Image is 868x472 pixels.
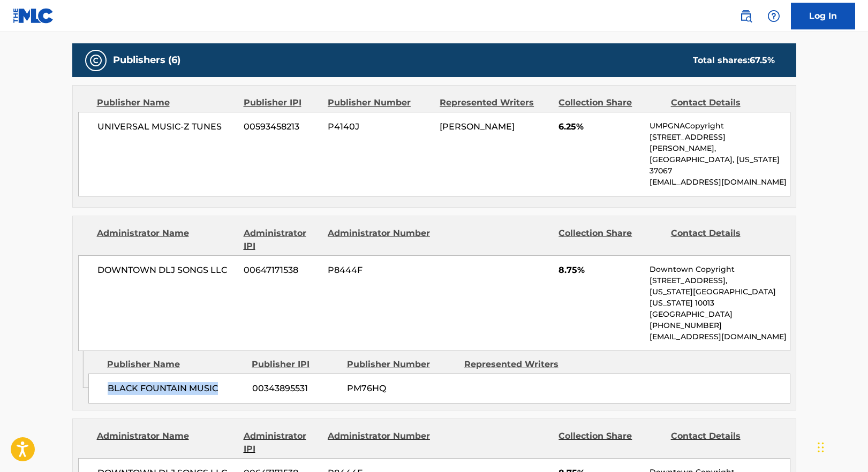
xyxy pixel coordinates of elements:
[650,132,789,154] p: [STREET_ADDRESS][PERSON_NAME],
[671,96,775,109] div: Contact Details
[735,5,757,27] a: Public Search
[328,227,432,253] div: Administrator Number
[650,154,789,177] p: [GEOGRAPHIC_DATA], [US_STATE] 37067
[107,358,244,371] div: Publisher Name
[328,264,432,277] span: P8444F
[671,227,775,253] div: Contact Details
[818,431,824,463] div: Drag
[650,286,789,309] p: [US_STATE][GEOGRAPHIC_DATA][US_STATE] 10013
[650,120,789,132] p: UMPGNACopyright
[558,430,662,455] div: Collection Share
[440,96,550,109] div: Represented Writers
[347,358,456,371] div: Publisher Number
[97,430,236,455] div: Administrator Name
[791,3,855,29] a: Log In
[252,382,339,395] span: 00343895531
[650,320,789,331] p: [PHONE_NUMBER]
[97,264,236,277] span: DOWNTOWN DLJ SONGS LLC
[97,227,236,253] div: Administrator Name
[328,430,432,455] div: Administrator Number
[650,275,789,286] p: [STREET_ADDRESS],
[328,120,432,133] span: P4140J
[558,96,662,109] div: Collection Share
[558,264,641,277] span: 8.75%
[763,5,784,27] div: Help
[89,54,102,67] img: Publishers
[97,120,236,133] span: UNIVERSAL MUSIC-Z TUNES
[739,10,752,22] img: search
[244,120,320,133] span: 00593458213
[650,177,789,188] p: [EMAIL_ADDRESS][DOMAIN_NAME]
[252,358,339,371] div: Publisher IPI
[558,227,662,253] div: Collection Share
[671,430,775,455] div: Contact Details
[814,421,868,472] iframe: Chat Widget
[347,382,456,395] span: PM76HQ
[767,10,780,22] img: help
[244,96,320,109] div: Publisher IPI
[108,382,244,395] span: BLACK FOUNTAIN MUSIC
[244,430,320,455] div: Administrator IPI
[750,55,775,65] span: 67.5 %
[244,264,320,277] span: 00647171538
[464,358,573,371] div: Represented Writers
[113,54,180,66] h5: Publishers (6)
[13,8,54,24] img: MLC Logo
[650,331,789,342] p: [EMAIL_ADDRESS][DOMAIN_NAME]
[558,120,641,133] span: 6.25%
[693,54,775,67] div: Total shares:
[328,96,432,109] div: Publisher Number
[244,227,320,253] div: Administrator IPI
[650,309,789,320] p: [GEOGRAPHIC_DATA]
[97,96,236,109] div: Publisher Name
[650,264,789,275] p: Downtown Copyright
[440,121,515,132] span: [PERSON_NAME]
